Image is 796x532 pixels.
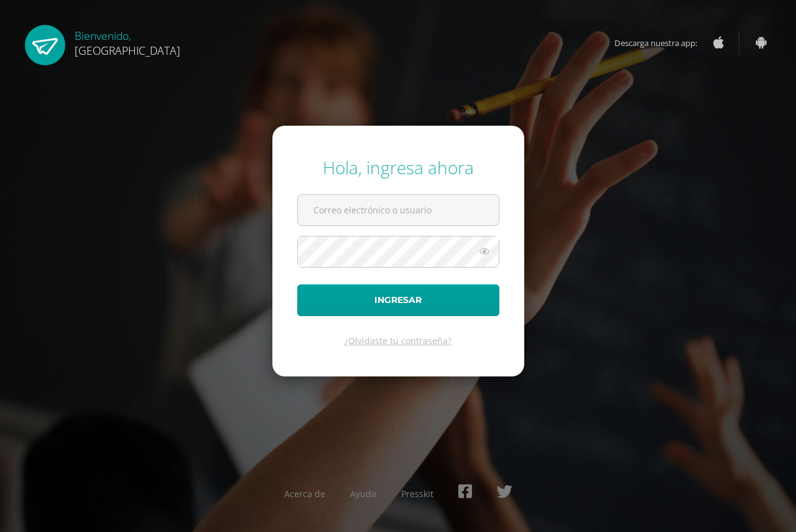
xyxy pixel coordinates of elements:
a: Ayuda [350,488,376,500]
span: Descarga nuestra app: [614,31,710,55]
a: Acerca de [284,488,325,500]
a: ¿Olvidaste tu contraseña? [345,335,451,347]
div: Hola, ingresa ahora [297,156,499,179]
div: Bienvenido, [75,25,180,58]
span: [GEOGRAPHIC_DATA] [75,43,180,58]
button: Ingresar [297,284,499,316]
a: Presskit [401,488,433,500]
input: Correo electrónico o usuario [298,195,499,225]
